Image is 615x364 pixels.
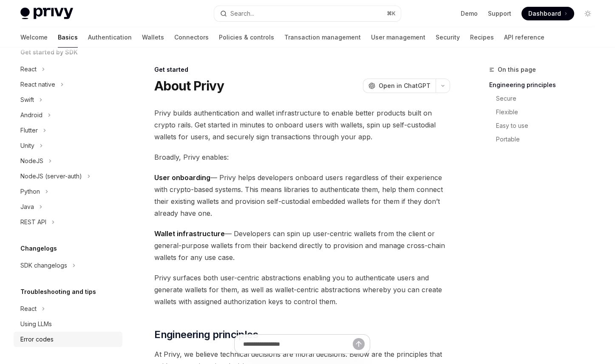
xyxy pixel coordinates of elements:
[371,27,425,48] a: User management
[20,217,46,227] div: REST API
[154,65,450,74] div: Get started
[379,82,431,90] span: Open in ChatGPT
[20,141,34,151] div: Unity
[353,338,365,350] button: Send message
[496,92,601,105] a: Secure
[20,171,82,181] div: NodeJS (server-auth)
[496,105,601,119] a: Flexible
[528,9,561,18] span: Dashboard
[154,172,450,219] span: — Privy helps developers onboard users regardless of their experience with crypto-based systems. ...
[387,10,396,17] span: ⌘ K
[20,304,37,314] div: React
[363,79,436,93] button: Open in ChatGPT
[219,27,274,48] a: Policies & controls
[581,7,595,20] button: Toggle dark mode
[154,328,258,341] span: Engineering principles
[230,8,254,19] div: Search...
[58,27,78,48] a: Basics
[20,110,43,120] div: Android
[20,202,34,212] div: Java
[489,78,601,92] a: Engineering principles
[20,287,96,297] h5: Troubleshooting and tips
[20,186,40,197] div: Python
[461,9,478,18] a: Demo
[470,27,494,48] a: Recipes
[14,332,122,347] a: Error codes
[154,107,450,143] span: Privy builds authentication and wallet infrastructure to enable better products built on crypto r...
[496,133,601,146] a: Portable
[154,272,450,308] span: Privy surfaces both user-centric abstractions enabling you to authenticate users and generate wal...
[20,95,34,105] div: Swift
[20,125,38,135] div: Flutter
[20,156,43,166] div: NodeJS
[496,119,601,133] a: Easy to use
[521,7,574,20] a: Dashboard
[20,319,52,329] div: Using LLMs
[214,6,401,21] button: Search...⌘K
[20,334,54,344] div: Error codes
[284,27,361,48] a: Transaction management
[488,9,511,18] a: Support
[174,27,209,48] a: Connectors
[20,8,73,20] img: light logo
[154,78,224,93] h1: About Privy
[154,229,225,238] strong: Wallet infrastructure
[154,173,210,182] strong: User onboarding
[20,64,37,74] div: React
[20,260,67,271] div: SDK changelogs
[88,27,132,48] a: Authentication
[14,316,122,332] a: Using LLMs
[154,228,450,263] span: — Developers can spin up user-centric wallets from the client or general-purpose wallets from the...
[504,27,544,48] a: API reference
[20,79,55,90] div: React native
[436,27,460,48] a: Security
[498,65,536,75] span: On this page
[20,27,48,48] a: Welcome
[142,27,164,48] a: Wallets
[154,151,450,163] span: Broadly, Privy enables:
[20,243,57,254] h5: Changelogs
